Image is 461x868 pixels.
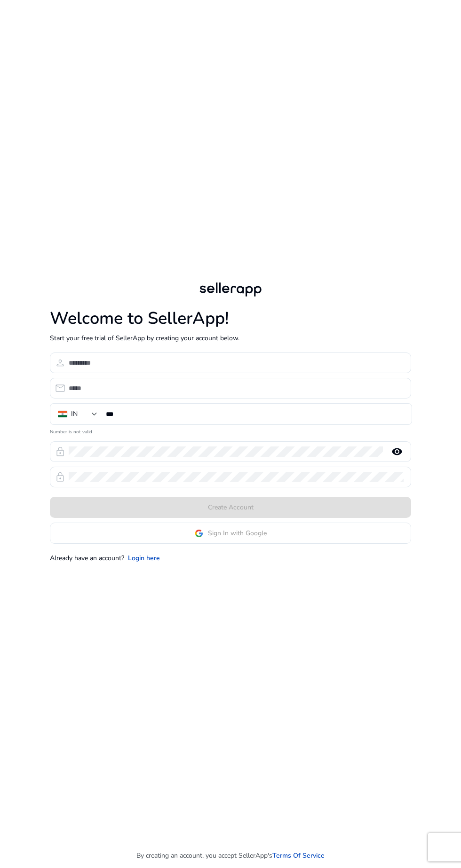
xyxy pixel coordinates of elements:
a: Terms Of Service [272,851,325,860]
a: Login here [128,553,160,563]
span: lock [55,446,66,457]
p: Already have an account? [50,553,124,563]
span: person [55,357,66,368]
span: lock [55,471,66,483]
mat-error: Number is not valid [50,426,411,436]
h1: Welcome to SellerApp! [50,308,411,328]
mat-icon: remove_red_eye [386,446,408,457]
div: IN [71,409,78,419]
span: email [55,383,66,394]
p: Start your free trial of SellerApp by creating your account below. [50,333,411,343]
